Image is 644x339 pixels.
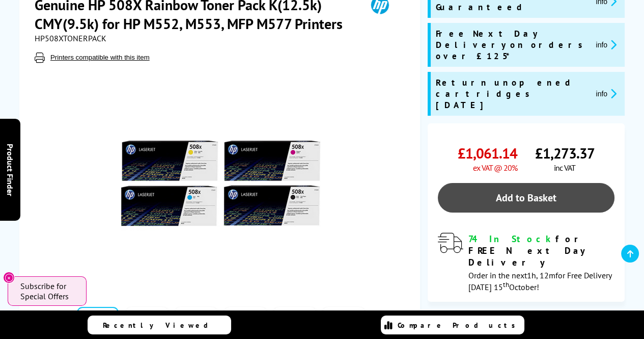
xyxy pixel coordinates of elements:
[468,233,614,268] div: for FREE Next Day Delivery
[5,143,15,196] span: Product Finder
[35,33,106,43] span: HP508XTONERPACK
[593,88,620,99] button: promo-description
[398,321,521,330] span: Compare Products
[47,53,153,62] button: Printers compatible with this item
[473,163,517,173] span: ex VAT @ 20%
[438,183,614,213] a: Add to Basket
[20,281,76,301] span: Subscribe for Special Offers
[468,270,611,292] span: Order in the next for Free Delivery [DATE] 15 October!
[593,39,620,50] button: promo-description
[503,280,509,289] sup: th
[535,144,595,163] span: £1,273.37
[3,272,15,283] button: Close
[458,144,517,163] span: £1,061.14
[88,316,231,334] a: Recently Viewed
[436,28,588,62] span: Free Next Day Delivery on orders over £125*
[436,77,588,111] span: Return unopened cartridges [DATE]
[381,316,524,334] a: Compare Products
[554,163,575,173] span: inc VAT
[527,270,555,280] span: 1h, 12m
[121,83,321,283] img: HP 508X Rainbow Toner Pack K(12.5k) CMY(9.5k)
[438,233,614,292] div: modal_delivery
[468,233,555,245] span: 74 In Stock
[103,321,218,330] span: Recently Viewed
